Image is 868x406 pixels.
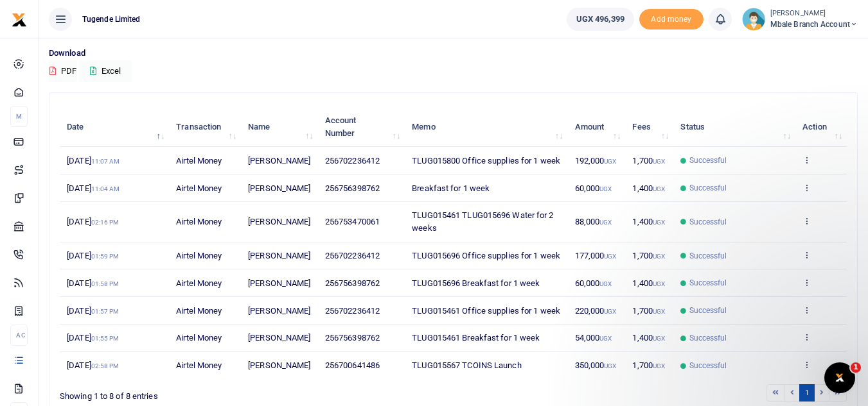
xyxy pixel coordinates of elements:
span: 256756398762 [325,333,380,343]
small: UGX [604,253,616,260]
img: logo-small [12,12,27,28]
span: Successful [689,360,727,371]
span: 256753470061 [325,217,380,226]
span: [DATE] [67,156,120,165]
span: 350,000 [575,360,617,370]
span: TLUG015461 Office supplies for 1 week [412,306,560,316]
span: [PERSON_NAME] [248,156,310,165]
span: Successful [689,182,727,194]
span: TLUG015696 Office supplies for 1 week [412,251,560,260]
span: [PERSON_NAME] [248,306,310,316]
small: UGX [599,335,612,342]
p: Download [49,47,858,60]
span: 1 [851,362,861,373]
span: Successful [689,332,727,344]
span: Successful [689,305,727,316]
span: [DATE] [67,217,119,226]
small: UGX [653,280,665,287]
span: Airtel Money [176,217,222,226]
span: [DATE] [67,333,119,343]
span: 1,700 [632,306,665,316]
span: [PERSON_NAME] [248,217,310,226]
span: 1,700 [632,360,665,370]
li: Ac [10,325,28,346]
small: 02:58 PM [91,362,120,369]
a: UGX 496,399 [567,8,634,31]
th: Action: activate to sort column ascending [795,107,847,147]
span: 256702236412 [325,251,380,260]
span: 54,000 [575,333,612,343]
span: [PERSON_NAME] [248,360,310,370]
th: Amount: activate to sort column ascending [567,107,625,147]
small: 11:04 AM [91,185,120,192]
span: 256756398762 [325,278,380,288]
img: profile-user [742,8,765,31]
span: 1,700 [632,251,665,260]
span: 1,400 [632,217,665,226]
small: 01:58 PM [91,280,120,287]
li: M [10,106,28,127]
span: [DATE] [67,306,119,316]
span: Airtel Money [176,278,222,288]
span: Successful [689,216,727,228]
span: 60,000 [575,278,612,288]
small: UGX [604,308,616,315]
small: UGX [599,185,612,192]
span: TLUG015800 Office supplies for 1 week [412,156,560,165]
span: 256700641486 [325,360,380,370]
span: Mbale Branch Account [770,19,858,30]
span: Airtel Money [176,333,222,343]
span: 88,000 [575,217,612,226]
span: 256702236412 [325,156,380,165]
span: [PERSON_NAME] [248,333,310,343]
span: Breakfast for 1 week [412,183,490,193]
span: 256756398762 [325,183,380,193]
span: 60,000 [575,183,612,193]
span: 1,400 [632,278,665,288]
span: Airtel Money [176,360,222,370]
small: 11:07 AM [91,158,120,165]
span: [DATE] [67,360,119,370]
li: Toup your wallet [639,9,704,30]
small: UGX [599,280,612,287]
small: UGX [653,335,665,342]
span: 1,400 [632,183,665,193]
small: UGX [653,253,665,260]
th: Memo: activate to sort column ascending [405,107,567,147]
span: Add money [639,9,704,30]
span: 1,400 [632,333,665,343]
span: 192,000 [575,156,617,165]
span: Successful [689,155,727,166]
span: TLUG015461 TLUG015696 Water for 2 weeks [412,210,553,233]
span: [PERSON_NAME] [248,251,310,260]
span: 1,700 [632,156,665,165]
span: Tugende Limited [77,13,146,25]
span: UGX 496,399 [576,13,624,26]
small: [PERSON_NAME] [770,8,858,19]
th: Account Number: activate to sort column ascending [318,107,405,147]
th: Status: activate to sort column ascending [673,107,795,147]
small: 01:57 PM [91,308,120,315]
th: Transaction: activate to sort column ascending [169,107,241,147]
small: UGX [653,219,665,226]
span: TLUG015461 Breakfast for 1 week [412,333,540,343]
th: Date: activate to sort column descending [60,107,169,147]
small: UGX [653,158,665,165]
small: UGX [599,219,612,226]
small: 02:16 PM [91,219,120,226]
th: Name: activate to sort column ascending [241,107,318,147]
small: UGX [604,158,616,165]
iframe: Intercom live chat [824,362,855,393]
span: Successful [689,277,727,289]
th: Fees: activate to sort column ascending [625,107,673,147]
span: Airtel Money [176,156,222,165]
span: Airtel Money [176,306,222,316]
small: UGX [653,308,665,315]
span: [PERSON_NAME] [248,278,310,288]
span: TLUG015696 Breakfast for 1 week [412,278,540,288]
span: 177,000 [575,251,617,260]
span: Airtel Money [176,251,222,260]
a: profile-user [PERSON_NAME] Mbale Branch Account [742,8,858,31]
small: UGX [604,362,616,369]
div: Showing 1 to 8 of 8 entries [60,383,382,403]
